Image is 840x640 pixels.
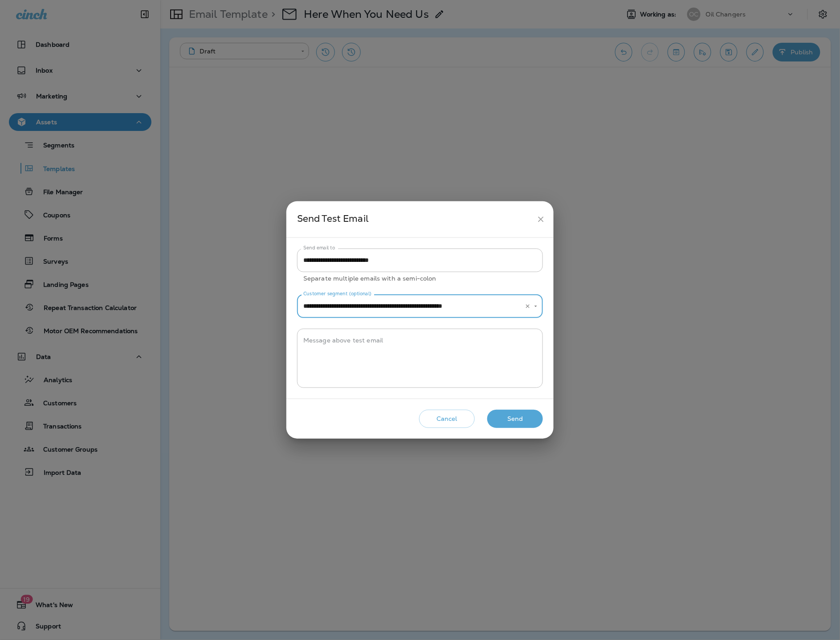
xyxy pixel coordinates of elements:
button: close [533,211,549,228]
div: Send Test Email [297,211,533,228]
button: Send [487,410,543,428]
label: Send email to [303,245,335,251]
label: Customer segment (optional) [303,290,371,297]
p: Separate multiple emails with a semi-colon [303,273,537,284]
button: Clear [523,302,533,311]
button: Cancel [419,410,475,428]
button: Open [532,302,540,310]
